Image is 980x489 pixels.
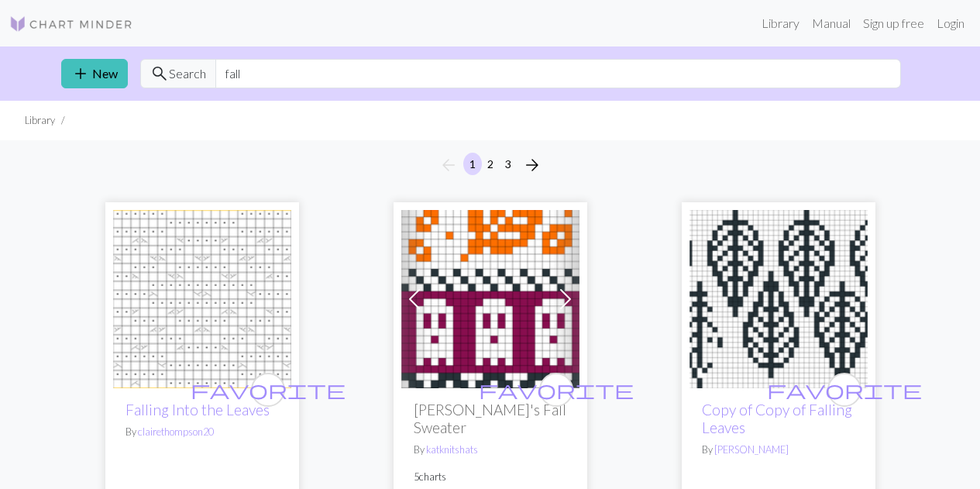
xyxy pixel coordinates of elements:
p: By [414,443,567,457]
a: Kat's Fall Sweater v1 [401,290,579,305]
i: favourite [479,374,634,405]
i: favourite [191,374,346,405]
button: favourite [827,373,861,407]
button: favourite [251,373,285,407]
img: Logo [9,15,133,33]
span: favorite [767,377,922,401]
a: Falling Into the Leaves [126,401,270,418]
nav: Page navigation [433,153,548,177]
img: Kat's Fall Sweater v1 [401,210,579,388]
h2: [PERSON_NAME]'s Fall Sweater [414,401,567,436]
a: Falling Into the Leaves [113,290,291,305]
i: favourite [767,374,922,405]
button: 2 [481,153,500,175]
button: Next [517,153,548,177]
img: Falling Into the Leaves [113,210,291,388]
span: arrow_forward [523,154,542,176]
li: Library [25,113,55,128]
p: By [702,443,855,457]
a: [PERSON_NAME] [714,443,789,456]
span: add [71,63,90,84]
span: favorite [479,377,634,401]
a: clairethompson20 [138,425,214,438]
span: Search [169,64,206,83]
a: leaves [689,290,868,305]
a: Login [930,8,971,39]
a: Copy of Copy of Falling Leaves [702,401,852,436]
p: 5 charts [414,470,567,484]
a: Sign up free [857,8,930,39]
button: 1 [463,153,482,175]
a: katknitshats [426,443,478,456]
button: 3 [499,153,518,175]
button: favourite [539,373,573,407]
p: By [126,425,279,439]
a: Library [755,8,806,39]
i: Next [523,156,542,174]
a: New [61,59,128,88]
img: leaves [689,210,868,388]
span: favorite [191,377,346,401]
a: Manual [806,8,857,39]
span: search [150,63,169,84]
